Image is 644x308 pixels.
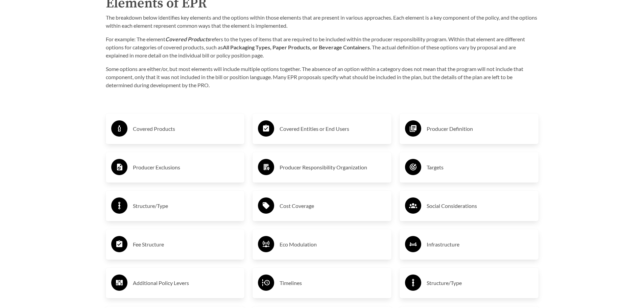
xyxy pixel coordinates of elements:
[427,123,533,134] h3: Producer Definition
[106,65,539,89] p: Some options are either/or, but most elements will include multiple options together. The absence...
[427,200,533,211] h3: Social Considerations
[133,200,239,211] h3: Structure/Type
[280,200,386,211] h3: Cost Coverage
[133,239,239,250] h3: Fee Structure
[427,239,533,250] h3: Infrastructure
[280,123,386,134] h3: Covered Entities or End Users
[133,162,239,173] h3: Producer Exclusions
[165,36,210,42] strong: Covered Products
[427,278,533,288] h3: Structure/Type
[223,44,370,50] strong: All Packaging Types, Paper Products, or Beverage Containers
[133,123,239,134] h3: Covered Products
[106,14,539,30] p: The breakdown below identifies key elements and the options within those elements that are presen...
[280,239,386,250] h3: Eco Modulation
[427,162,533,173] h3: Targets
[280,162,386,173] h3: Producer Responsibility Organization
[280,278,386,288] h3: Timelines
[133,278,239,288] h3: Additional Policy Levers
[106,35,539,60] p: For example: The element refers to the types of items that are required to be included within the...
